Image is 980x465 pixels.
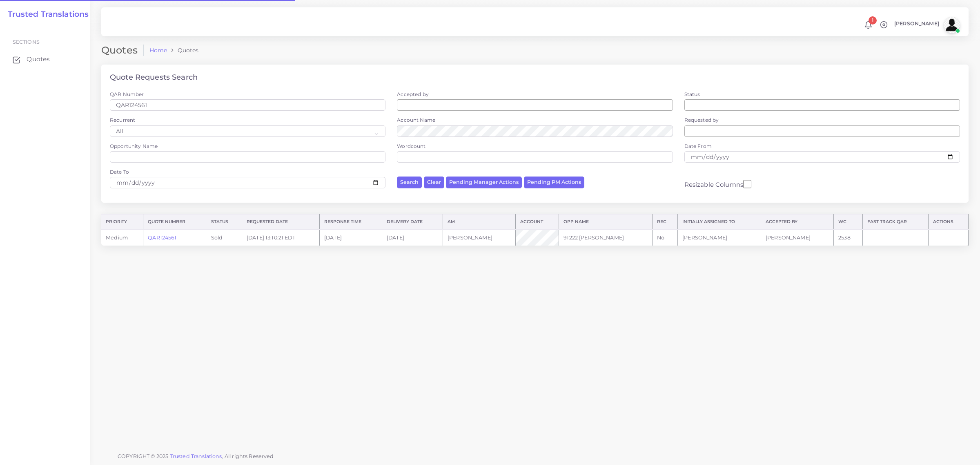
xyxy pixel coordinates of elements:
li: Quotes [167,46,198,54]
button: Clear [424,177,444,188]
button: Pending PM Actions [524,177,584,188]
label: Recurrent [110,116,135,123]
a: Trusted Translations [170,453,222,459]
label: Resizable Columns [684,179,751,189]
label: Date From [684,143,712,150]
td: Sold [206,230,242,246]
span: 1 [869,16,877,25]
th: Account [515,215,559,230]
th: Quote Number [143,215,206,230]
h4: Quote Requests Search [110,73,198,82]
span: COPYRIGHT © 2025 [118,452,274,461]
span: Sections [13,39,40,45]
span: Quotes [27,55,50,64]
td: 91222 [PERSON_NAME] [559,230,653,246]
th: Initially Assigned to [677,215,761,230]
button: Pending Manager Actions [446,177,522,188]
span: [PERSON_NAME] [894,21,939,27]
th: Status [206,215,242,230]
th: Priority [101,215,143,230]
span: medium [106,235,128,241]
th: Requested Date [242,215,319,230]
label: Account Name [397,116,435,123]
a: 1 [861,21,875,29]
h2: Quotes [101,45,144,56]
a: Trusted Translations [2,10,89,19]
td: [PERSON_NAME] [443,230,515,246]
td: [PERSON_NAME] [677,230,761,246]
td: 2538 [833,230,862,246]
a: Quotes [6,51,84,68]
a: [PERSON_NAME]avatar [890,17,963,33]
label: Accepted by [397,91,429,98]
th: Opp Name [559,215,653,230]
th: Actions [928,215,968,230]
td: [DATE] [382,230,443,246]
th: WC [833,215,862,230]
td: [PERSON_NAME] [761,230,833,246]
th: Delivery Date [382,215,443,230]
label: Date To [110,168,129,175]
label: Status [684,91,700,98]
td: [DATE] [319,230,382,246]
th: Fast Track QAR [862,215,928,230]
label: QAR Number [110,91,144,98]
label: Wordcount [397,143,425,150]
button: Search [397,177,422,188]
span: , All rights Reserved [222,452,274,461]
td: No [652,230,677,246]
a: Home [149,46,167,54]
th: AM [443,215,515,230]
input: Resizable Columns [743,179,751,189]
a: QAR124561 [148,235,176,241]
label: Requested by [684,116,719,123]
td: [DATE] 13:10:21 EDT [242,230,319,246]
th: Response Time [319,215,382,230]
th: REC [652,215,677,230]
label: Opportunity Name [110,143,158,150]
img: avatar [944,17,960,33]
th: Accepted by [761,215,833,230]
